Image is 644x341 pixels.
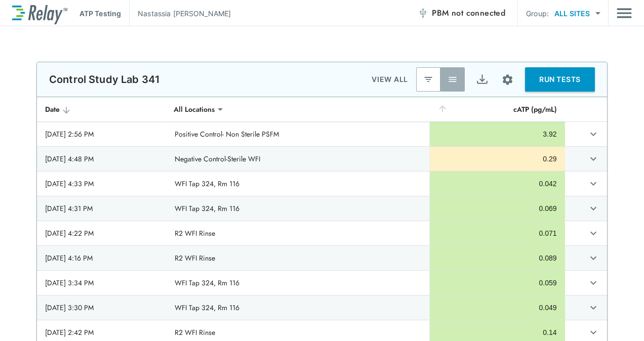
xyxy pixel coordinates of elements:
[585,225,602,242] button: expand row
[45,154,158,164] div: [DATE] 4:48 PM
[37,97,167,122] th: Date
[438,327,556,337] div: 0.14
[45,228,158,238] div: [DATE] 4:22 PM
[617,4,632,23] img: Drawer Icon
[438,154,556,164] div: 0.29
[12,3,67,24] img: LuminUltra Relay
[438,129,556,139] div: 3.92
[438,228,556,238] div: 0.071
[167,246,429,270] td: R2 WFI Rinse
[501,73,514,86] img: Settings Icon
[585,125,602,143] button: expand row
[438,303,556,313] div: 0.049
[585,175,602,192] button: expand row
[167,172,429,196] td: WFI Tap 324, Rm 116
[167,295,429,320] td: WFI Tap 324, Rm 116
[372,73,408,86] p: VIEW ALL
[438,253,556,263] div: 0.089
[617,4,632,23] button: Main menu
[494,66,521,93] button: Site setup
[423,74,433,84] img: Latest
[45,278,158,288] div: [DATE] 3:34 PM
[437,103,556,115] div: cATP (pg/mL)
[525,67,595,92] button: RUN TESTS
[45,303,158,313] div: [DATE] 3:30 PM
[45,253,158,263] div: [DATE] 4:16 PM
[167,196,429,221] td: WFI Tap 324, Rm 116
[611,311,634,333] iframe: Resource center
[585,200,602,217] button: expand row
[438,278,556,288] div: 0.059
[167,99,222,119] div: All Locations
[49,73,160,86] p: Control Study Lab 341
[45,327,158,337] div: [DATE] 2:42 PM
[167,221,429,245] td: R2 WFI Rinse
[167,147,429,171] td: Negative Control-Sterile WFI
[167,271,429,295] td: WFI Tap 324, Rm 116
[45,129,158,139] div: [DATE] 2:56 PM
[585,274,602,291] button: expand row
[438,203,556,214] div: 0.069
[414,3,509,23] button: PBM not connected
[138,8,231,19] p: Nastassia [PERSON_NAME]
[432,6,505,20] span: PBM
[45,203,158,214] div: [DATE] 4:31 PM
[438,179,556,189] div: 0.042
[167,122,429,146] td: Positive Control- Non Sterile PSFM
[470,67,494,92] button: Export
[585,299,602,316] button: expand row
[526,8,549,19] p: Group:
[452,7,505,19] span: not connected
[585,150,602,167] button: expand row
[79,8,121,19] p: ATP Testing
[585,249,602,267] button: expand row
[418,8,428,18] img: Offline Icon
[448,74,458,84] img: View All
[476,73,489,86] img: Export Icon
[585,324,602,341] button: expand row
[45,179,158,189] div: [DATE] 4:33 PM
